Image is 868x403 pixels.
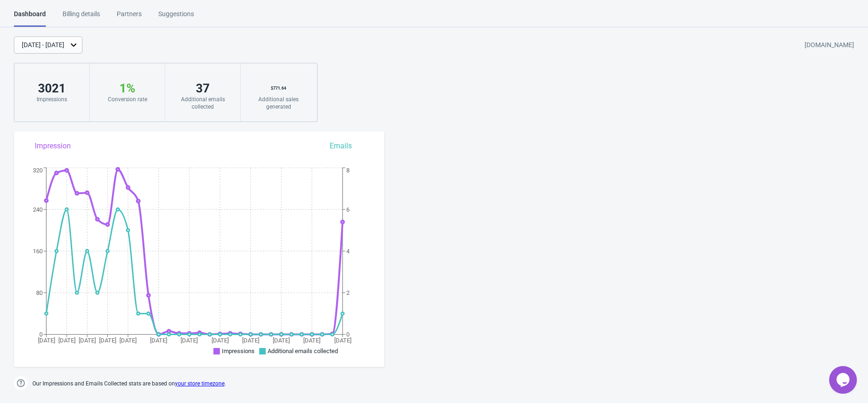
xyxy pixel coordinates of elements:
[242,337,259,344] tspan: [DATE]
[222,348,255,354] span: Impressions
[39,331,43,338] tspan: 0
[117,9,142,25] div: Partners
[58,337,75,344] tspan: [DATE]
[33,167,43,174] tspan: 320
[22,40,64,50] div: [DATE] - [DATE]
[175,96,231,110] div: Additional emails collected
[250,96,307,110] div: Additional sales generated
[119,337,137,344] tspan: [DATE]
[33,206,43,213] tspan: 240
[346,248,350,255] tspan: 4
[99,337,116,344] tspan: [DATE]
[79,337,96,344] tspan: [DATE]
[32,376,226,391] span: Our Impressions and Emails Collected stats are based on .
[334,337,351,344] tspan: [DATE]
[36,289,43,296] tspan: 80
[99,81,156,96] div: 1 %
[175,81,231,96] div: 37
[14,9,46,27] div: Dashboard
[175,380,225,387] a: your store timezone
[212,337,229,344] tspan: [DATE]
[346,331,350,338] tspan: 0
[38,337,55,344] tspan: [DATE]
[273,337,290,344] tspan: [DATE]
[181,337,198,344] tspan: [DATE]
[150,337,167,344] tspan: [DATE]
[805,37,854,54] div: [DOMAIN_NAME]
[62,9,100,25] div: Billing details
[346,167,350,174] tspan: 8
[99,96,156,103] div: Conversion rate
[346,289,350,296] tspan: 2
[346,206,350,213] tspan: 6
[268,348,338,354] span: Additional emails collected
[158,9,194,25] div: Suggestions
[24,81,80,96] div: 3021
[829,366,859,394] iframe: chat widget
[303,337,320,344] tspan: [DATE]
[33,248,43,255] tspan: 160
[14,376,28,390] img: help.png
[24,96,80,103] div: Impressions
[250,81,307,96] div: $ 771.64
